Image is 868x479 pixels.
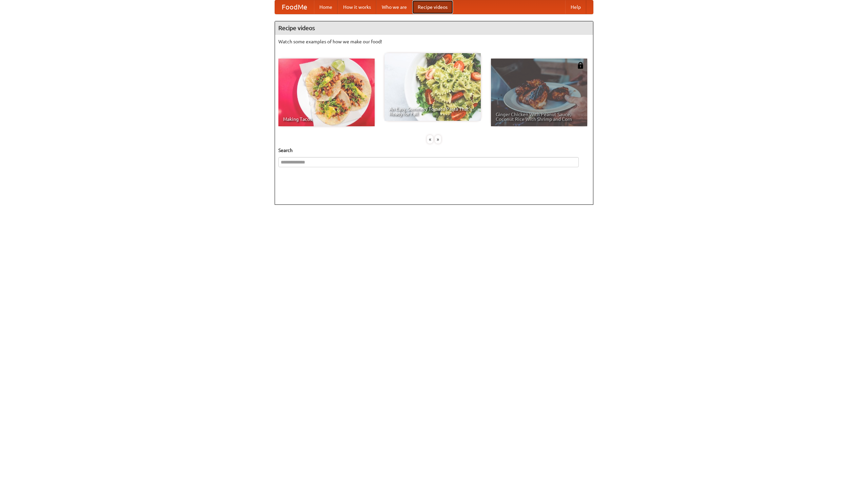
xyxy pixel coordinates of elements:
a: Recipe videos [412,0,453,14]
p: Watch some examples of how we make our food! [278,38,590,45]
h5: Search [278,147,590,154]
a: An Easy, Summery Tomato Pasta That's Ready for Fall [384,53,481,121]
a: Making Tacos [278,59,375,126]
a: FoodMe [275,0,314,14]
a: Help [565,0,586,14]
span: An Easy, Summery Tomato Pasta That's Ready for Fall [389,107,476,116]
h4: Recipe videos [275,21,593,35]
div: » [435,135,441,144]
a: Home [314,0,338,14]
a: Who we are [376,0,412,14]
span: Making Tacos [283,117,370,122]
div: « [427,135,433,144]
img: 483408.png [577,62,584,69]
a: How it works [338,0,376,14]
